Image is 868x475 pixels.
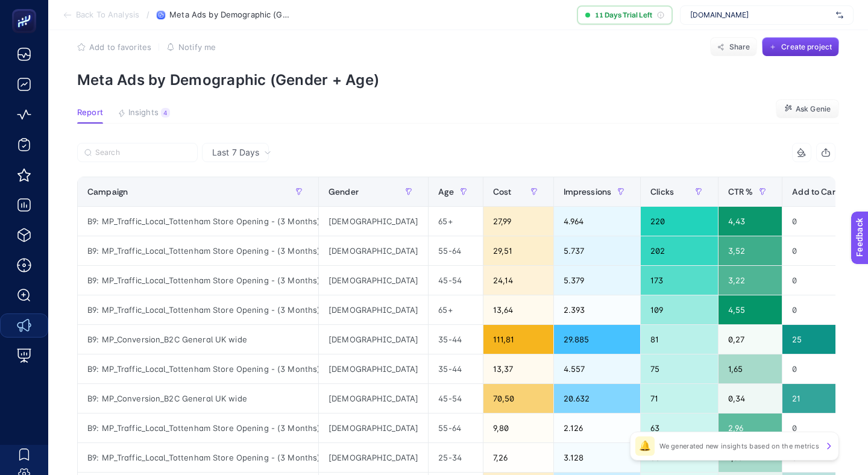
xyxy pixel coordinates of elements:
[78,207,318,236] div: B9: MP_Traffic_Local_Tottenham Store Opening - (3 Months) 2025
[641,414,717,442] div: 63
[650,187,674,197] span: Clicks
[782,295,867,324] div: 0
[836,9,843,21] img: svg%3e
[429,236,482,265] div: 55-64
[95,148,190,157] input: Search
[319,443,428,472] div: [DEMOGRAPHIC_DATA]
[429,384,482,413] div: 45-54
[483,354,553,383] div: 13,37
[178,42,216,52] span: Notify me
[319,325,428,354] div: [DEMOGRAPHIC_DATA]
[641,354,717,383] div: 75
[564,187,612,197] span: Impressions
[782,414,867,442] div: 0
[429,414,482,442] div: 55-64
[641,266,717,295] div: 173
[78,325,318,354] div: B9: MP_Conversion_B2C General UK wide
[719,325,782,354] div: 0,27
[429,354,482,383] div: 35-44
[782,266,867,295] div: 0
[641,384,717,413] div: 71
[781,42,832,52] span: Create project
[641,325,717,354] div: 81
[554,443,641,472] div: 3.128
[78,414,318,442] div: B9: MP_Traffic_Local_Tottenham Store Opening - (3 Months) 2025
[690,10,831,20] span: [DOMAIN_NAME]
[429,207,482,236] div: 65+
[89,42,151,52] span: Add to favorites
[595,10,652,20] span: 11 Days Trial Left
[429,325,482,354] div: 35-44
[483,443,553,472] div: 7,26
[719,414,782,442] div: 2,96
[319,266,428,295] div: [DEMOGRAPHIC_DATA]
[554,325,641,354] div: 29.885
[77,71,839,89] p: Meta Ads by Demographic (Gender + Age)
[782,354,867,383] div: 0
[329,187,359,197] span: Gender
[554,207,641,236] div: 4.964
[782,236,867,265] div: 0
[483,325,553,354] div: 111,81
[554,295,641,324] div: 2.393
[319,236,428,265] div: [DEMOGRAPHIC_DATA]
[719,354,782,383] div: 1,65
[78,354,318,383] div: B9: MP_Traffic_Local_Tottenham Store Opening - (3 Months) 2025
[719,295,782,324] div: 4,55
[7,4,46,13] span: Feedback
[635,436,655,456] div: 🔔
[438,187,453,197] span: Age
[77,42,151,52] button: Add to favorites
[796,104,831,114] span: Ask Genie
[719,236,782,265] div: 3,52
[146,10,149,19] span: /
[710,37,757,57] button: Share
[76,10,139,20] span: Back To Analysis
[659,441,819,451] p: We generated new insights based on the metrics
[554,266,641,295] div: 5.379
[78,384,318,413] div: B9: MP_Conversion_B2C General UK wide
[483,207,553,236] div: 27,99
[719,266,782,295] div: 3,22
[554,236,641,265] div: 5.737
[319,295,428,324] div: [DEMOGRAPHIC_DATA]
[728,187,753,197] span: CTR %
[319,354,428,383] div: [DEMOGRAPHIC_DATA]
[161,108,170,118] div: 4
[792,187,838,197] span: Add to Cart
[166,42,216,52] button: Notify me
[212,146,259,159] span: Last 7 Days
[729,42,750,52] span: Share
[493,187,512,197] span: Cost
[554,354,641,383] div: 4.557
[77,108,103,118] span: Report
[87,187,128,197] span: Campaign
[319,414,428,442] div: [DEMOGRAPHIC_DATA]
[641,236,717,265] div: 202
[483,266,553,295] div: 24,14
[78,236,318,265] div: B9: MP_Traffic_Local_Tottenham Store Opening - (3 Months) 2025
[483,384,553,413] div: 70,50
[169,10,290,20] span: Meta Ads by Demographic (Gender + Age)
[776,99,839,119] button: Ask Genie
[719,384,782,413] div: 0,34
[319,207,428,236] div: [DEMOGRAPHIC_DATA]
[554,414,641,442] div: 2.126
[319,384,428,413] div: [DEMOGRAPHIC_DATA]
[782,207,867,236] div: 0
[719,207,782,236] div: 4,43
[78,443,318,472] div: B9: MP_Traffic_Local_Tottenham Store Opening - (3 Months) 2025
[429,266,482,295] div: 45-54
[483,295,553,324] div: 13,64
[78,295,318,324] div: B9: MP_Traffic_Local_Tottenham Store Opening - (3 Months) 2025
[483,414,553,442] div: 9,80
[483,236,553,265] div: 29,51
[641,207,717,236] div: 220
[78,266,318,295] div: B9: MP_Traffic_Local_Tottenham Store Opening - (3 Months) 2025
[782,384,867,413] div: 21
[429,443,482,472] div: 25-34
[554,384,641,413] div: 20.632
[429,295,482,324] div: 65+
[641,295,717,324] div: 109
[782,325,867,354] div: 25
